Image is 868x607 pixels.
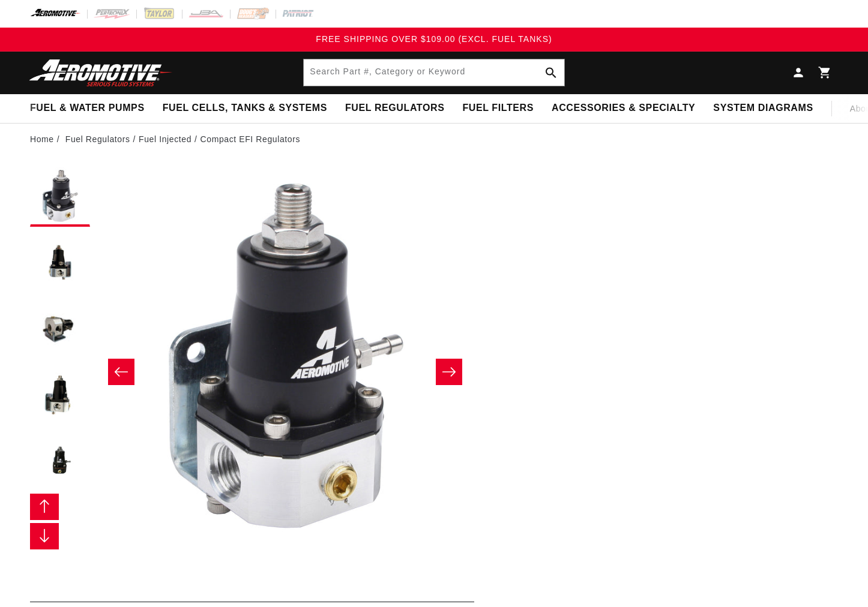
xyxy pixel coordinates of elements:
media-gallery: Gallery Viewer [30,167,474,577]
summary: Fuel Cells, Tanks & Systems [154,94,336,122]
li: Fuel Injected [139,133,200,146]
summary: Fuel Filters [453,94,543,122]
span: Accessories & Specialty [552,102,695,115]
summary: Accessories & Specialty [543,94,704,122]
button: Load image 4 in gallery view [30,365,90,425]
input: Search Part #, Category or Keyword [304,59,564,86]
span: System Diagrams [713,102,813,115]
button: Load image 3 in gallery view [30,299,90,359]
button: Load image 1 in gallery view [30,167,90,227]
li: Fuel Regulators [65,133,139,146]
button: Slide left [108,359,134,385]
summary: System Diagrams [704,94,822,122]
button: Search Part #, Category or Keyword [538,59,564,86]
span: Fuel Regulators [345,102,444,115]
button: Slide right [30,523,59,549]
a: Home [30,133,54,146]
button: Load image 5 in gallery view [30,431,90,491]
button: Load image 2 in gallery view [30,233,90,293]
span: Fuel Filters [462,102,534,115]
summary: Fuel Regulators [336,94,453,122]
button: Slide left [30,494,59,520]
nav: breadcrumbs [30,133,838,146]
span: Fuel & Water Pumps [30,102,145,115]
img: Aeromotive [26,59,176,87]
span: Fuel Cells, Tanks & Systems [163,102,327,115]
button: Slide right [436,359,462,385]
span: FREE SHIPPING OVER $109.00 (EXCL. FUEL TANKS) [316,34,552,44]
summary: Fuel & Water Pumps [21,94,154,122]
li: Compact EFI Regulators [200,133,300,146]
